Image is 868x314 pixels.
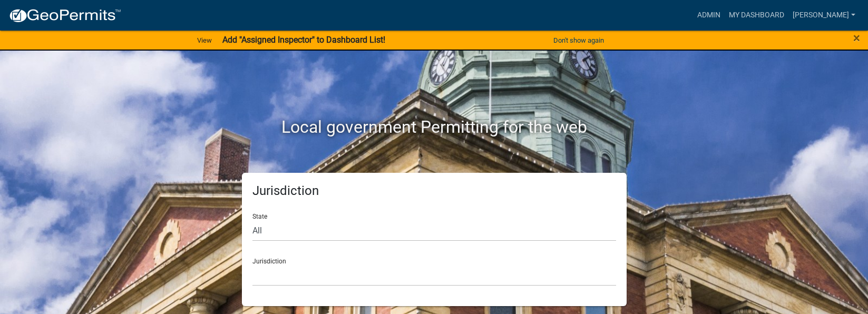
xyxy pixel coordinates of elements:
[853,31,860,45] span: ×
[853,32,860,44] button: Close
[788,5,860,25] a: [PERSON_NAME]
[142,117,727,137] h2: Local government Permitting for the web
[222,35,385,45] strong: Add "Assigned Inspector" to Dashboard List!
[193,32,216,49] a: View
[549,32,608,49] button: Don't show again
[725,5,788,25] a: My Dashboard
[252,183,616,199] h5: Jurisdiction
[693,5,725,25] a: Admin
